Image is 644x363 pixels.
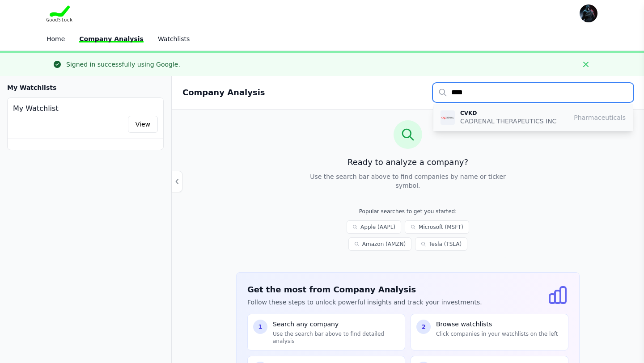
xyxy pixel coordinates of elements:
button: Close [579,57,593,72]
p: Click companies in your watchlists on the left [436,330,558,338]
p: Follow these steps to unlock powerful insights and track your investments. [247,298,482,307]
div: Signed in successfully using Google. [66,60,180,69]
p: Use the search bar above to find companies by name or ticker symbol. [308,172,508,190]
span: Pharmaceuticals [574,113,626,122]
h2: Company Analysis [182,86,265,99]
p: Use the search bar above to find detailed analysis [273,330,399,345]
p: Search any company [273,320,399,329]
img: user photo [580,4,597,22]
p: Popular searches to get you started: [315,208,501,215]
h4: My Watchlist [13,103,158,114]
img: Goodstock Logo [47,5,72,21]
span: 1 [258,322,263,331]
a: Apple (AAPL) [347,220,401,234]
a: Home [47,35,65,42]
h3: Ready to analyze a company? [236,156,580,169]
p: CADRENAL THERAPEUTICS INC [460,117,556,126]
p: CVKD [460,110,556,117]
h3: My Watchlists [7,83,56,92]
a: Amazon (AMZN) [348,237,411,251]
a: View [128,116,158,133]
button: CVKD CVKD CADRENAL THERAPEUTICS INC Pharmaceuticals [433,104,633,131]
p: Browse watchlists [436,320,558,329]
img: CVKD [441,110,455,125]
h3: Get the most from Company Analysis [247,283,482,296]
a: Microsoft (MSFT) [405,220,469,234]
span: 2 [421,322,426,331]
a: Tesla (TSLA) [415,237,467,251]
a: Company Analysis [79,35,144,42]
a: Watchlists [158,35,190,42]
